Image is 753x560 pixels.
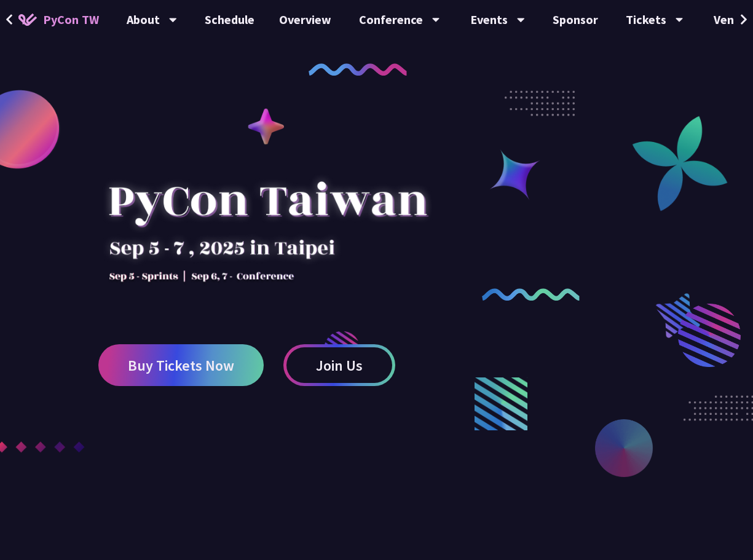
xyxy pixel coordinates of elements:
[283,344,395,386] a: Join Us
[309,63,406,76] img: curly-1.ebdbada.png
[98,344,264,386] a: Buy Tickets Now
[316,358,363,373] span: Join Us
[128,358,234,373] span: Buy Tickets Now
[482,288,580,301] img: curly-2.e802c9f.png
[6,4,111,35] a: PyCon TW
[18,14,37,26] img: Home icon of PyCon TW 2025
[43,10,99,29] span: PyCon TW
